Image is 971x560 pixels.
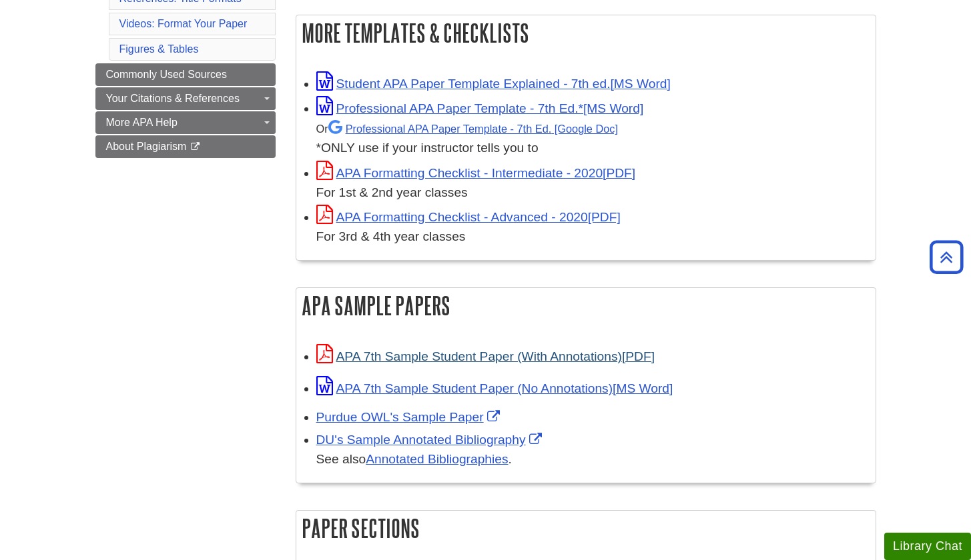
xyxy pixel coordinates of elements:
[296,288,876,323] h2: APA Sample Papers
[316,77,671,91] a: Link opens in new window
[95,63,276,86] a: Commonly Used Sources
[106,141,187,152] span: About Plagiarism
[316,119,869,158] div: *ONLY use if your instructor tells you to
[925,248,968,266] a: Back to Top
[106,117,178,128] span: More APA Help
[119,43,199,55] a: Figures & Tables
[316,450,869,469] div: See also .
[316,123,618,135] small: Or
[106,69,227,80] span: Commonly Used Sources
[106,93,240,104] span: Your Citations & References
[316,183,869,203] div: For 1st & 2nd year classes
[296,511,876,546] h2: Paper Sections
[316,349,655,363] a: Link opens in new window
[316,433,545,447] a: Link opens in new window
[366,452,508,466] a: Annotated Bibliographies
[316,166,636,180] a: Link opens in new window
[316,410,503,424] a: Link opens in new window
[328,123,618,135] a: Professional APA Paper Template - 7th Ed.
[190,143,201,151] i: This link opens in a new window
[316,101,644,115] a: Link opens in new window
[316,227,869,247] div: For 3rd & 4th year classes
[316,210,621,224] a: Link opens in new window
[95,135,276,158] a: About Plagiarism
[95,111,276,134] a: More APA Help
[95,87,276,110] a: Your Citations & References
[316,381,673,395] a: Link opens in new window
[119,18,248,29] a: Videos: Format Your Paper
[884,533,971,560] button: Library Chat
[296,15,876,51] h2: More Templates & Checklists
